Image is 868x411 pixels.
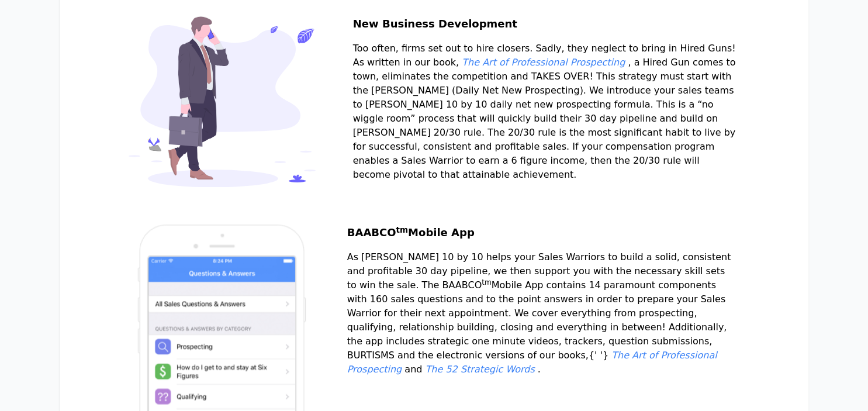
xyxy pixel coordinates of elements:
[459,57,628,68] a: The Art of Professional Prospecting
[353,16,740,42] h2: New Business Development
[353,42,740,182] p: Too often, firms set out to hire closers. Sadly, they neglect to bring in Hired Guns! As written ...
[129,16,316,188] img: New Business Development
[422,364,537,375] a: The 52 Strategic Words
[425,364,534,375] em: The 52 Strategic Words
[347,250,734,377] p: As [PERSON_NAME] 10 by 10 helps your Sales Warriors to build a solid, consistent and profitable 3...
[462,57,625,68] em: The Art of Professional Prospecting
[347,225,734,250] h2: BAABCO Mobile App
[396,225,408,234] sup: tm
[482,278,491,286] sup: tm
